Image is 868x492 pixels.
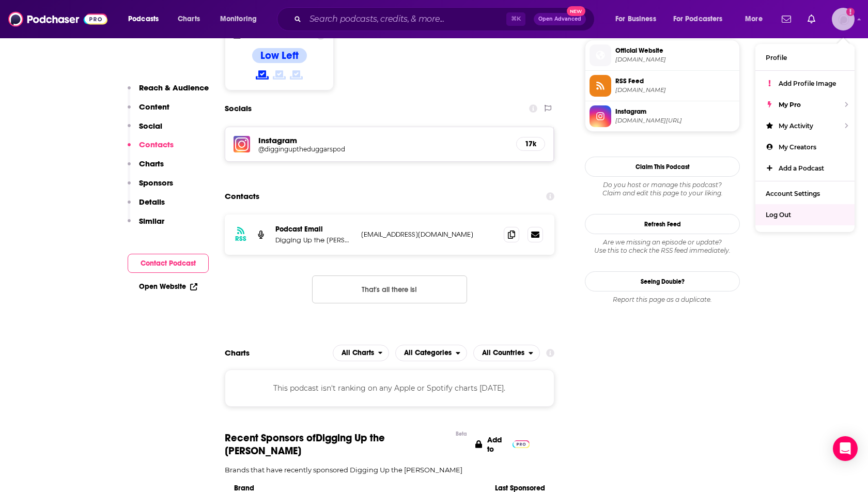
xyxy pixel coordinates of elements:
span: Add Profile Image [779,80,836,87]
span: Official Website [615,46,735,55]
div: Report this page as a duplicate. [585,296,740,304]
p: Digging Up the [PERSON_NAME] [275,236,353,244]
button: Nothing here. [312,275,467,303]
div: Claim and edit this page to your liking. [585,181,740,197]
h2: Contacts [225,187,259,206]
div: This podcast isn't ranking on any Apple or Spotify charts [DATE]. [225,370,554,407]
p: Brands that have recently sponsored Digging Up the [PERSON_NAME] [225,466,554,474]
p: Podcast Email [275,225,353,234]
button: open menu [473,345,540,361]
a: My Creators [755,136,855,158]
span: My Activity [779,122,813,130]
a: Show notifications dropdown [778,10,795,28]
a: Seeing Double? [585,271,740,291]
p: Similar [139,216,164,226]
a: Charts [171,11,206,27]
span: All Countries [482,349,524,357]
input: Search podcasts, credits, & more... [305,11,506,27]
a: Add Profile Image [755,73,855,94]
h2: Categories [395,345,467,361]
a: Instagram[DOMAIN_NAME][URL] [590,105,735,127]
p: Reach & Audience [139,83,209,93]
button: Reach & Audience [128,83,209,102]
a: Account Settings [755,183,855,204]
a: RSS Feed[DOMAIN_NAME] [590,75,735,97]
button: Charts [128,159,164,178]
h2: Socials [225,99,252,118]
span: For Podcasters [673,12,723,26]
p: Contacts [139,140,174,149]
span: Podcasts [128,12,159,26]
div: Search podcasts, credits, & more... [287,7,605,31]
button: open menu [121,11,172,27]
a: Add to [475,432,530,457]
span: Instagram [615,107,735,116]
div: Open Intercom Messenger [833,436,858,461]
span: My Creators [779,143,816,151]
h2: Charts [225,348,250,358]
button: open menu [395,345,467,361]
span: All Categories [404,349,452,357]
h2: Countries [473,345,540,361]
span: anchor.fm [615,86,735,94]
a: @digginguptheduggarspod [258,145,508,153]
span: Logged in as heidi.egloff [832,8,855,30]
p: Details [139,197,165,207]
h3: RSS [235,235,246,243]
button: Contacts [128,140,174,159]
a: Official Website[DOMAIN_NAME] [590,44,735,66]
span: New [567,6,585,16]
span: More [745,12,763,26]
span: instagram.com/digginguptheduggarspod [615,117,735,125]
button: Show profile menu [832,8,855,30]
span: All Charts [342,349,374,357]
span: Open Advanced [538,17,581,22]
img: Podchaser - Follow, Share and Rate Podcasts [8,9,107,29]
button: open menu [213,11,270,27]
span: ⌘ K [506,12,525,26]
button: Refresh Feed [585,214,740,234]
a: Profile [755,47,855,68]
span: Charts [178,12,200,26]
a: Open Website [139,282,197,291]
a: Add a Podcast [755,158,855,179]
button: Contact Podcast [128,254,209,273]
h5: 17k [525,140,536,148]
button: Similar [128,216,164,235]
button: open menu [608,11,669,27]
span: Monitoring [220,12,257,26]
span: Profile [766,54,787,62]
p: Content [139,102,169,112]
p: Sponsors [139,178,173,188]
span: Do you host or manage this podcast? [585,181,740,189]
button: open menu [667,11,738,27]
h4: Low Left [260,49,299,62]
span: Add a Podcast [779,164,824,172]
p: Charts [139,159,164,168]
span: For Business [615,12,656,26]
button: Sponsors [128,178,173,197]
button: open menu [738,11,776,27]
span: Recent Sponsors of Digging Up the [PERSON_NAME] [225,432,451,457]
img: User Profile [832,8,855,30]
p: Social [139,121,162,131]
a: Show notifications dropdown [803,10,819,28]
span: My Pro [779,101,801,109]
button: Content [128,102,169,121]
svg: Add a profile image [846,8,855,16]
p: Add to [487,435,507,454]
img: iconImage [234,136,250,152]
span: podcasters.spotify.com [615,56,735,64]
div: Are we missing an episode or update? Use this to check the RSS feed immediately. [585,238,740,255]
button: Social [128,121,162,140]
span: RSS Feed [615,76,735,86]
button: Open AdvancedNew [534,13,586,25]
button: Details [128,197,165,216]
span: Log Out [766,211,791,219]
img: Pro Logo [513,440,530,448]
span: Account Settings [766,190,820,197]
button: open menu [333,345,390,361]
h5: Instagram [258,135,508,145]
button: Claim This Podcast [585,157,740,177]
